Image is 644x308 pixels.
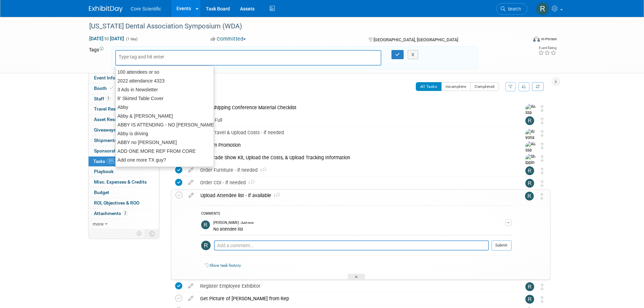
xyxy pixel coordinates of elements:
span: Travel Reservations [94,106,135,112]
div: Get Picture of [PERSON_NAME] from Rep [197,293,512,304]
div: COMMENTS [201,211,511,218]
img: ExhibitDay [89,6,123,13]
img: Rachel Wolff [525,179,534,188]
i: Move task [541,130,544,137]
span: 2 [123,211,128,216]
a: Asset Reservations [89,115,159,125]
div: [PERSON_NAME] [116,164,214,173]
div: ABBY IS ATTENDING - NO [PERSON_NAME] [116,120,214,129]
img: Rachel Wolff [525,116,534,125]
div: Pay in Full [197,114,512,126]
img: Rachel Wolff [525,295,534,304]
a: Event Information [89,73,159,83]
button: Submit [492,240,511,251]
span: Playbook [94,169,114,174]
td: Personalize Event Tab Strip [134,229,145,238]
span: Event Information [94,75,132,80]
a: Sponsorships [89,146,159,156]
img: Shipping Team [525,154,535,184]
a: Giveaways [89,125,159,135]
a: Search [496,3,527,15]
span: [PERSON_NAME] - Just now [213,220,254,225]
span: Budget [94,190,109,195]
i: Move task [541,296,544,303]
span: Asset Reservations [94,117,134,122]
div: Register Employee Exhibitor [197,280,512,292]
div: ADD ONE MORE REP FROM CORE [116,147,214,156]
img: Rachel Wolff [525,282,534,291]
button: Committed [208,35,248,43]
button: X [408,50,418,60]
td: Toggle Event Tabs [145,229,159,238]
img: Rachel Wolff [525,166,534,175]
span: Search [505,6,521,11]
img: Format-Inperson.png [533,36,540,42]
button: Incomplete [441,82,471,91]
img: Rachel Wolff [525,192,534,200]
a: Show task history [210,263,241,268]
div: Book Travel & Upload Costs - if needed [197,127,512,138]
a: Refresh [532,82,544,91]
span: 1 [106,96,111,101]
div: 100 attendees or so [116,68,214,76]
a: more [89,219,159,229]
div: Abby is driving [116,129,214,138]
span: to [103,36,110,41]
a: edit [185,283,197,289]
a: edit [185,192,197,198]
i: Move task [540,193,544,199]
span: 1 [271,194,280,198]
a: Tasks31% [89,157,159,167]
div: Send Shipping Conference Material Checklist [197,102,512,113]
div: [US_STATE] Dental Association Symposium (WDA) [87,20,517,32]
span: 1 [258,168,266,173]
i: Move task [541,155,544,162]
div: 8' Skirted Table Cover [116,94,214,103]
a: Attachments2 [89,209,159,219]
a: edit [185,295,197,302]
span: [DATE] [DATE] [89,35,124,42]
span: Sponsorships [94,148,123,153]
i: Move task [541,284,544,290]
div: Upload Attendee list - if available [197,190,511,201]
a: Travel Reservations [89,104,159,114]
span: ROI, Objectives & ROO [94,200,139,206]
span: [GEOGRAPHIC_DATA], [GEOGRAPHIC_DATA] [374,37,458,42]
span: Giveaways [94,127,116,133]
i: Move task [541,168,544,174]
i: Move task [541,180,544,187]
a: Shipments [89,136,159,146]
a: Booth [89,84,159,94]
div: Order Furniture - if needed [197,164,512,176]
span: Attachments [94,211,128,216]
span: Staff [94,96,111,101]
img: Rachel Wolff [201,220,210,229]
input: Type tag and hit enter [119,53,173,60]
a: Playbook [89,167,159,177]
div: Abby & [PERSON_NAME] [116,112,214,120]
div: Event Rating [538,46,556,50]
div: Abby [116,103,214,112]
a: ROI, Objectives & ROO [89,198,159,208]
i: Move task [541,143,544,149]
img: Alyona Yurchenko [525,129,535,159]
div: Order COI - if needed [197,177,512,188]
span: (1 day) [125,37,138,41]
div: Ship Trade Show Kit, Upload the Costs, & Upload Tracking Information [197,152,512,163]
span: more [93,221,103,227]
button: Completed [470,82,499,91]
div: In-Person [541,37,557,42]
span: Shipments [94,138,117,143]
div: No attendee list [213,226,505,232]
div: Event Format [487,35,557,45]
img: Rachel Wolff [201,241,211,250]
img: Alissa Schlosser [525,104,535,128]
a: Budget [89,188,159,198]
i: Move task [541,118,544,124]
i: Move task [541,105,544,112]
a: edit [185,180,197,186]
div: 3 Ads in Newsletter [116,85,214,94]
div: 2022 attendance 4323 [116,76,214,85]
button: All Tasks [416,82,442,91]
div: Confirm Promotion [197,139,512,151]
